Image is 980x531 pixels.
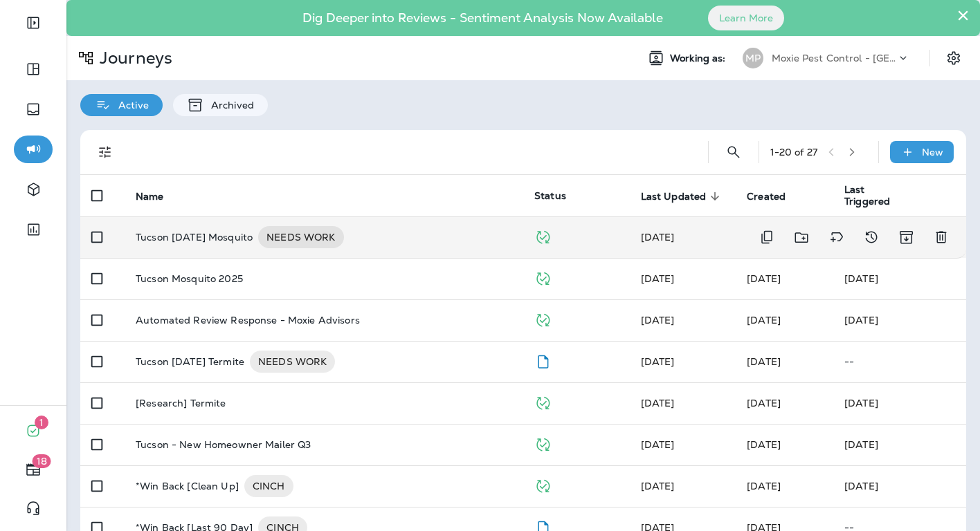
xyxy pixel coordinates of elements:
[111,100,149,111] p: Active
[747,190,804,203] span: Created
[250,355,335,369] span: NEEDS WORK
[956,4,970,26] button: Close
[641,272,675,285] span: Jason Munk
[833,465,966,507] td: [DATE]
[136,439,311,450] p: Tucson - New Homeowner Mailer Q3
[720,138,747,166] button: Search Journeys
[244,475,293,497] div: CINCH
[534,478,552,491] span: Published
[833,424,966,465] td: [DATE]
[641,397,675,409] span: Jason Munk
[136,351,244,373] p: Tucson [DATE] Termite
[941,46,966,71] button: Settings
[844,184,898,207] span: Last Triggered
[641,191,707,203] span: Last Updated
[35,416,48,429] span: 1
[770,147,817,158] div: 1 - 20 of 27
[641,190,725,203] span: Last Updated
[857,223,885,252] button: View Changelog
[262,16,703,20] p: Dig Deeper into Reviews - Sentiment Analysis Now Available
[788,223,816,252] button: Move to folder
[136,190,182,203] span: Name
[641,480,675,492] span: Shannon Davis
[94,48,172,68] p: Journeys
[534,271,552,283] span: Published
[823,223,851,252] button: Add tags
[641,314,675,326] span: Priscilla Valverde
[136,273,243,284] p: Tucson Mosquito 2025
[747,191,786,203] span: Created
[534,437,552,449] span: Published
[14,456,53,483] button: 18
[747,438,781,451] span: Jason Munk
[244,479,293,493] span: CINCH
[927,223,955,252] button: Delete
[250,351,335,373] div: NEEDS WORK
[534,230,552,242] span: Published
[922,147,943,158] p: New
[670,53,729,64] span: Working as:
[204,100,254,111] p: Archived
[534,354,552,366] span: Draft
[258,230,343,244] span: NEEDS WORK
[534,395,552,408] span: Published
[833,382,966,424] td: [DATE]
[91,138,119,166] button: Filters
[833,258,966,299] td: [DATE]
[753,223,781,252] button: Duplicate
[747,480,781,492] span: Shannon Davis
[833,299,966,341] td: [DATE]
[641,355,675,368] span: Jason Munk
[892,223,920,252] button: Archive
[136,315,360,326] p: Automated Review Response - Moxie Advisors
[844,356,955,367] p: --
[258,226,343,248] div: NEEDS WORK
[14,417,53,445] button: 1
[747,272,781,285] span: Jason Munk
[641,438,675,451] span: Jason Munk
[743,48,763,68] div: MP
[14,9,53,37] button: Expand Sidebar
[534,189,566,202] span: Status
[136,398,226,409] p: [Research] Termite
[534,313,552,325] span: Published
[747,314,781,326] span: J-P Scoville
[747,397,781,409] span: Jason Munk
[747,355,781,368] span: Jason Munk
[772,53,896,64] p: Moxie Pest Control - [GEOGRAPHIC_DATA]
[708,6,784,30] button: Learn More
[136,475,239,497] p: *Win Back [Clean Up]
[136,226,253,248] p: Tucson [DATE] Mosquito
[844,184,916,207] span: Last Triggered
[33,454,51,468] span: 18
[136,191,164,203] span: Name
[641,231,675,243] span: Shannon Davis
